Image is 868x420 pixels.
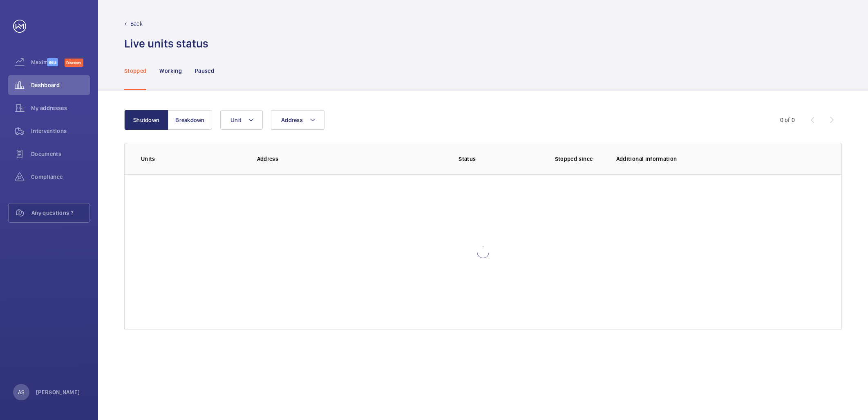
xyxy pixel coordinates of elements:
[616,155,825,163] p: Additional information
[555,155,603,163] p: Stopped since
[31,58,47,66] span: Maximize
[230,117,241,123] span: Unit
[36,388,80,396] p: [PERSON_NAME]
[220,110,263,130] button: Unit
[141,155,244,163] p: Units
[130,20,143,28] p: Back
[271,110,324,130] button: Address
[281,117,303,123] span: Address
[65,59,83,67] span: Discover
[47,58,58,66] span: Beta
[124,67,146,75] p: Stopped
[257,155,393,163] p: Address
[18,388,25,396] p: AS
[31,150,90,158] span: Documents
[124,36,208,51] h1: Live units status
[31,104,90,112] span: My addresses
[124,110,168,130] button: Shutdown
[31,81,90,89] span: Dashboard
[31,173,90,181] span: Compliance
[780,116,795,124] div: 0 of 0
[31,209,89,217] span: Any questions ?
[195,67,214,75] p: Paused
[159,67,181,75] p: Working
[31,127,90,135] span: Interventions
[168,110,212,130] button: Breakdown
[398,155,536,163] p: Status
